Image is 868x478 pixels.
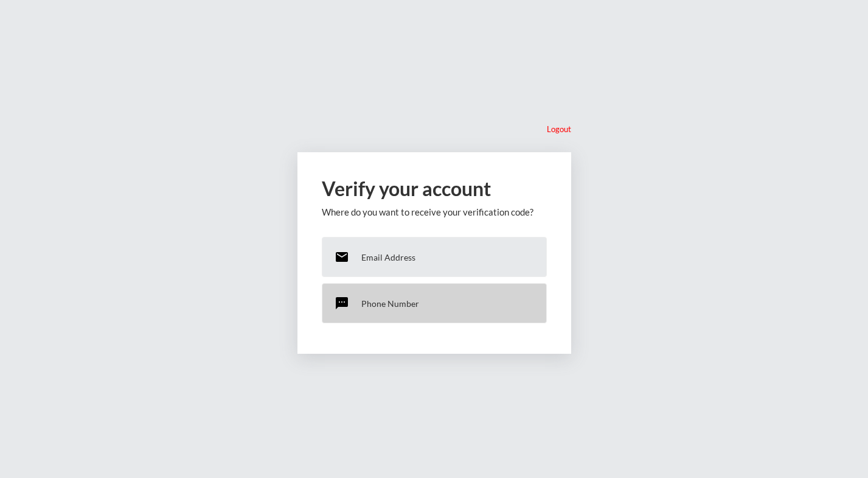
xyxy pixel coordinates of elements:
[335,250,349,264] mat-icon: email
[361,298,419,309] p: Phone Number
[322,206,547,217] p: Where do you want to receive your verification code?
[361,252,415,262] p: Email Address
[335,296,349,311] mat-icon: sms
[547,124,571,134] p: Logout
[322,177,547,200] h2: Verify your account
